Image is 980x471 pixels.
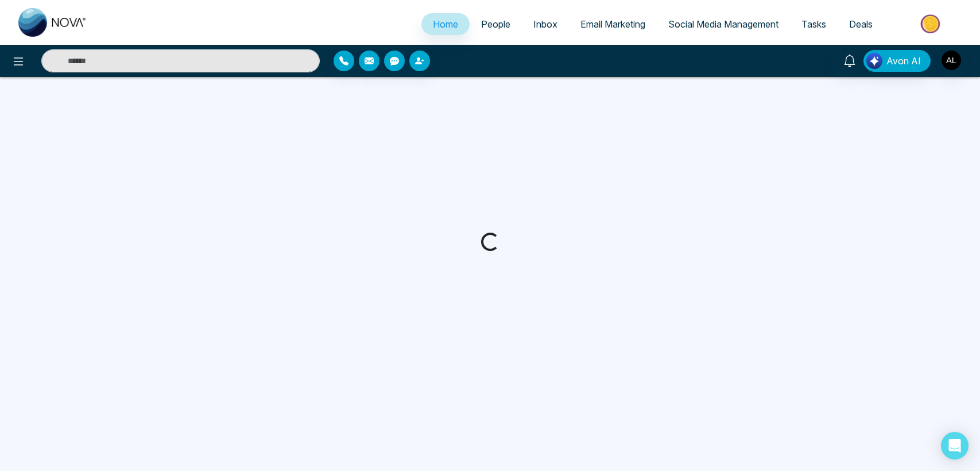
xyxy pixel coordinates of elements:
[941,432,969,460] div: Open Intercom Messenger
[668,18,778,30] span: Social Media Management
[657,13,790,35] a: Social Media Management
[838,13,884,35] a: Deals
[533,18,557,30] span: Inbox
[866,53,882,69] img: Lead Flow
[433,18,458,30] span: Home
[470,13,522,35] a: People
[863,50,931,72] button: Avon AI
[421,13,470,35] a: Home
[890,11,973,37] img: Market-place.gif
[886,54,921,68] span: Avon AI
[801,18,826,30] span: Tasks
[522,13,569,35] a: Inbox
[569,13,657,35] a: Email Marketing
[849,18,873,30] span: Deals
[790,13,838,35] a: Tasks
[580,18,645,30] span: Email Marketing
[18,8,87,37] img: Nova CRM Logo
[481,18,510,30] span: People
[942,51,961,70] img: User Avatar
